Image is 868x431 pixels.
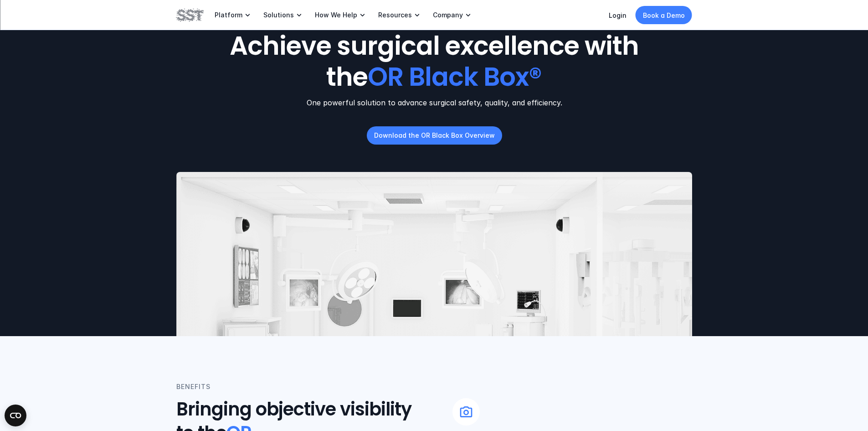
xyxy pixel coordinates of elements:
p: Resources [378,11,412,19]
p: How We Help [315,11,357,19]
p: Download the OR Black Box Overview [374,130,494,140]
p: Platform [215,11,242,19]
a: Book a Demo [636,6,692,24]
p: Book a Demo [643,10,685,20]
h1: Achieve surgical excellence with the [212,31,656,92]
img: SST logo [176,7,204,23]
p: One powerful solution to advance surgical safety, quality, and efficiency. [176,97,692,108]
a: Login [609,11,627,19]
p: BENEFITS [176,382,211,392]
p: Company [433,11,463,19]
button: Open CMP widget [5,405,26,426]
span: OR Black Box® [368,59,542,95]
a: Download the OR Black Box Overview [366,126,502,145]
p: Solutions [263,11,294,19]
